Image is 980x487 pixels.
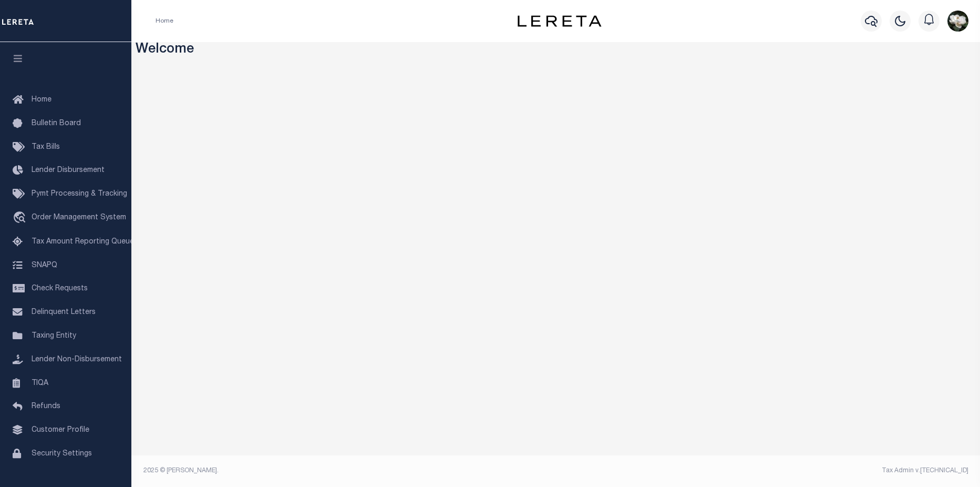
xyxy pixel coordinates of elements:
[32,96,51,104] span: Home
[32,427,89,434] span: Customer Profile
[32,238,134,246] span: Tax Amount Reporting Queue
[32,261,57,269] span: SNAPQ
[32,120,81,127] span: Bulletin Board
[32,450,92,458] span: Security Settings
[156,16,173,26] li: Home
[13,211,29,225] i: travel_explore
[32,285,88,292] span: Check Requests
[32,214,126,221] span: Order Management System
[136,42,976,58] h3: Welcome
[32,403,60,410] span: Refunds
[32,332,76,340] span: Taxing Entity
[136,466,556,475] div: 2025 © [PERSON_NAME].
[32,356,122,363] span: Lender Non-Disbursement
[32,167,105,174] span: Lender Disbursement
[32,379,48,387] span: TIQA
[32,309,96,316] span: Delinquent Letters
[518,15,602,27] img: logo-dark.svg
[32,144,60,151] span: Tax Bills
[564,466,968,475] div: Tax Admin v.[TECHNICAL_ID]
[32,190,127,198] span: Pymt Processing & Tracking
